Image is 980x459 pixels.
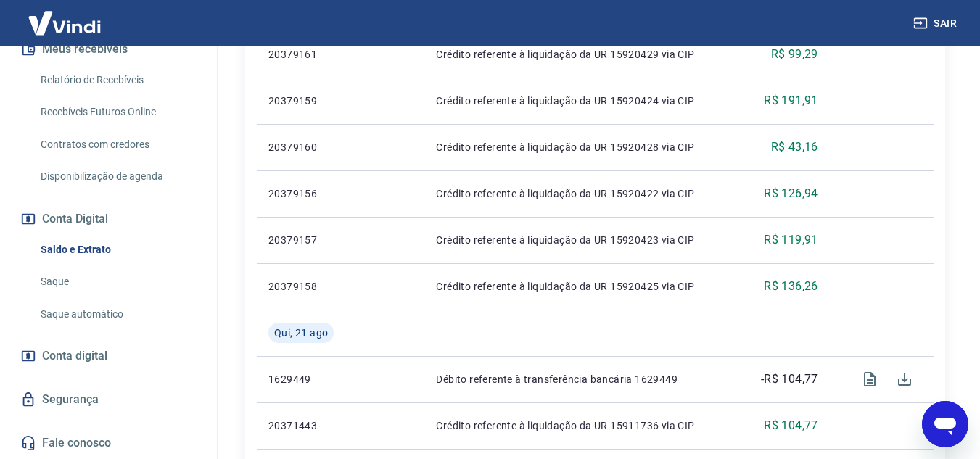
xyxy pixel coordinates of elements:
a: Saque automático [35,299,199,329]
p: 1629449 [268,372,349,386]
p: Crédito referente à liquidação da UR 15920428 via CIP [436,140,728,154]
a: Saldo e Extrato [35,235,199,265]
span: Conta digital [42,346,107,366]
a: Relatório de Recebíveis [35,65,199,95]
img: Vindi [17,1,112,45]
p: 20379156 [268,186,349,201]
p: Crédito referente à liquidação da UR 15920424 via CIP [436,94,728,108]
p: R$ 191,91 [764,92,818,109]
a: Saque [35,267,199,297]
p: R$ 136,26 [764,278,818,295]
iframe: Botão para abrir a janela de mensagens, conversa em andamento [922,401,968,447]
span: Visualizar [852,362,887,397]
p: 20379160 [268,140,349,154]
button: Meus recebíveis [17,33,199,65]
p: 20379158 [268,279,349,294]
button: Conta Digital [17,203,199,235]
a: Conta digital [17,340,199,372]
button: Sair [910,10,963,37]
p: Crédito referente à liquidação da UR 15920429 via CIP [436,47,728,62]
a: Segurança [17,384,199,415]
a: Disponibilização de agenda [35,162,199,191]
p: Crédito referente à liquidação da UR 15920425 via CIP [436,279,728,294]
a: Recebíveis Futuros Online [35,97,199,127]
a: Fale conosco [17,427,199,459]
p: Crédito referente à liquidação da UR 15920422 via CIP [436,186,728,201]
p: 20379157 [268,233,349,247]
p: R$ 104,77 [764,417,818,434]
p: R$ 43,16 [771,138,818,156]
p: 20371443 [268,418,349,433]
p: R$ 119,91 [764,231,818,249]
p: Débito referente à transferência bancária 1629449 [436,372,728,386]
p: Crédito referente à liquidação da UR 15911736 via CIP [436,418,728,433]
p: R$ 126,94 [764,185,818,202]
span: Download [887,362,922,397]
p: 20379161 [268,47,349,62]
span: Qui, 21 ago [274,326,328,340]
p: R$ 99,29 [771,46,818,63]
p: 20379159 [268,94,349,108]
a: Contratos com credores [35,130,199,160]
p: Crédito referente à liquidação da UR 15920423 via CIP [436,233,728,247]
p: -R$ 104,77 [761,371,818,388]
